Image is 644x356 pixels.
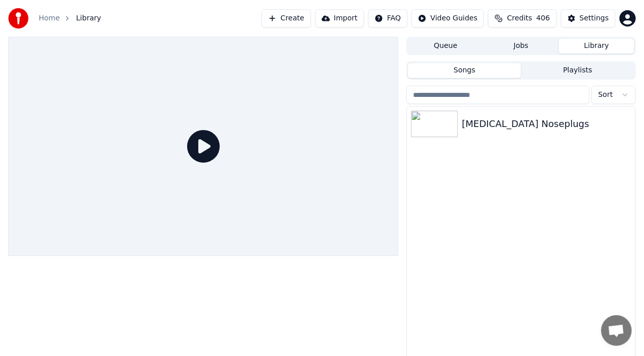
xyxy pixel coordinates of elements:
button: Create [262,9,311,28]
button: Import [315,9,364,28]
img: youka [8,8,29,29]
nav: breadcrumb [39,13,101,23]
div: [MEDICAL_DATA] Noseplugs [462,117,631,131]
span: Library [76,13,101,23]
button: Settings [561,9,615,28]
button: Credits406 [488,9,556,28]
a: Home [39,13,60,23]
button: Jobs [483,39,559,54]
div: Open chat [601,315,632,346]
button: Video Guides [411,9,484,28]
span: Sort [598,90,613,100]
div: Settings [580,13,609,23]
button: Queue [408,39,483,54]
button: Songs [408,63,521,78]
span: 406 [536,13,550,23]
button: FAQ [368,9,407,28]
button: Library [559,39,634,54]
span: Credits [507,13,532,23]
button: Playlists [521,63,634,78]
